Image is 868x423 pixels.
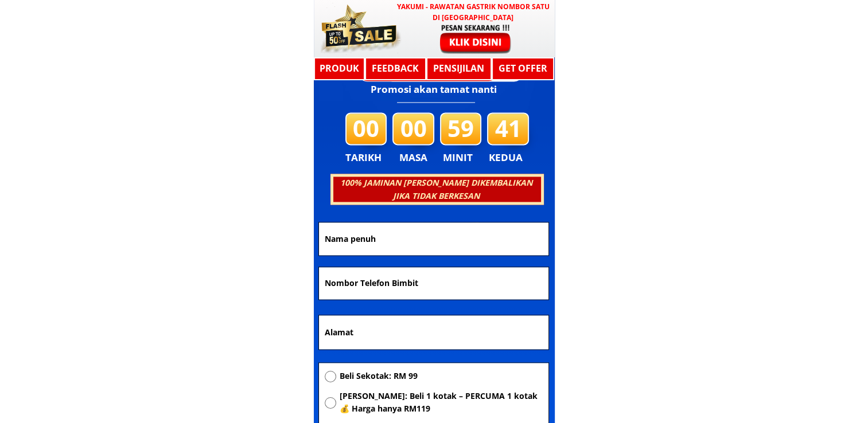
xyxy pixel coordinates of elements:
[345,150,394,166] h3: TARIKH
[371,81,526,97] h3: Promosi akan tamat nanti
[394,150,433,166] h3: MASA
[339,370,542,382] span: Beli Sekotak: RM 99
[339,390,542,416] span: [PERSON_NAME]: Beli 1 kotak – PERCUMA 1 kotak 💰 Harga hanya RM119
[395,1,552,23] h3: YAKUMI - Rawatan Gastrik Nombor Satu di [GEOGRAPHIC_DATA]
[322,222,546,255] input: Nama penuh
[430,61,487,76] h3: Pensijilan
[332,177,540,202] h3: 100% JAMINAN [PERSON_NAME] DIKEMBALIKAN JIKA TIDAK BERKESAN
[489,150,526,166] h3: KEDUA
[322,267,546,299] input: Nombor Telefon Bimbit
[443,150,477,166] h3: MINIT
[495,61,551,76] h3: GET OFFER
[322,315,546,350] input: Alamat
[365,61,425,76] h3: Feedback
[314,61,365,76] h3: Produk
